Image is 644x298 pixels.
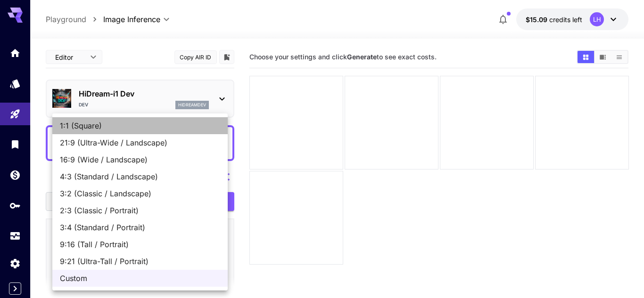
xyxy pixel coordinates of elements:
[60,154,220,165] span: 16:9 (Wide / Landscape)
[60,273,220,284] span: Custom
[60,239,220,250] span: 9:16 (Tall / Portrait)
[60,188,220,199] span: 3:2 (Classic / Landscape)
[60,256,220,267] span: 9:21 (Ultra-Tall / Portrait)
[60,137,220,148] span: 21:9 (Ultra-Wide / Landscape)
[60,171,220,182] span: 4:3 (Standard / Landscape)
[60,120,220,131] span: 1:1 (Square)
[60,222,220,233] span: 3:4 (Standard / Portrait)
[60,205,220,216] span: 2:3 (Classic / Portrait)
